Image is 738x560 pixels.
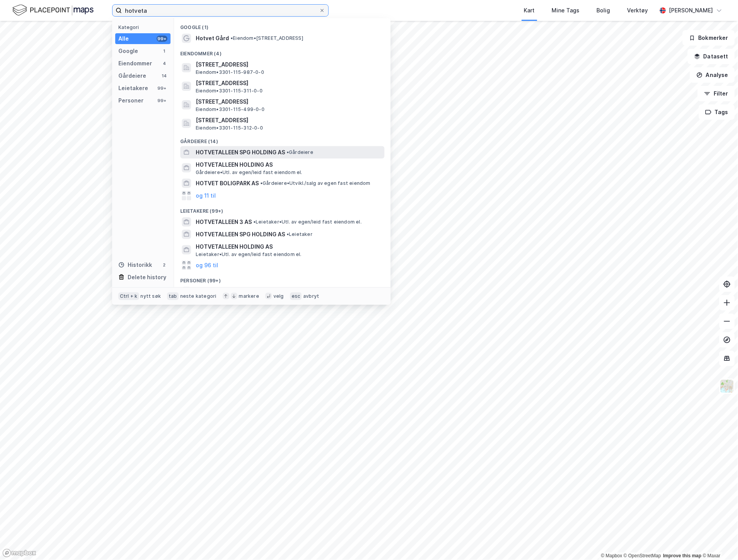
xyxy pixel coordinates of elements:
[196,191,216,200] button: og 11 til
[624,553,661,559] a: OpenStreetMap
[683,30,735,46] button: Bokmerker
[12,3,94,17] img: logo.f888ab2527a4732fd821a326f86c7f29.svg
[196,217,252,227] span: HOTVETALLEEN 3 AS
[196,88,263,94] span: Eiendom • 3301-115-311-0-0
[287,231,289,237] span: •
[290,292,302,300] div: esc
[122,5,319,16] input: Søk på adresse, matrikkel, gårdeiere, leietakere eller personer
[601,553,622,559] a: Mapbox
[196,160,381,169] span: HOTVETALLEEN HOLDING AS
[524,6,535,15] div: Kart
[303,293,319,299] div: avbryt
[118,260,152,270] div: Historikk
[180,293,217,299] div: neste kategori
[688,49,735,64] button: Datasett
[663,553,702,559] a: Improve this map
[196,169,302,176] span: Gårdeiere • Utl. av egen/leid fast eiendom el.
[196,261,218,270] button: og 96 til
[161,262,167,268] div: 2
[118,59,152,68] div: Eiendommer
[141,293,161,299] div: nytt søk
[253,219,362,225] span: Leietaker • Utl. av egen/leid fast eiendom el.
[669,6,713,15] div: [PERSON_NAME]
[161,60,167,67] div: 4
[157,97,167,104] div: 99+
[157,36,167,42] div: 99+
[2,549,36,558] a: Mapbox homepage
[118,34,129,43] div: Alle
[161,73,167,79] div: 14
[196,251,302,258] span: Leietaker • Utl. av egen/leid fast eiendom el.
[260,180,263,186] span: •
[273,293,284,299] div: velg
[239,293,259,299] div: markere
[174,44,391,58] div: Eiendommer (4)
[699,523,738,560] iframe: Chat Widget
[231,35,233,41] span: •
[287,231,313,237] span: Leietaker
[196,60,381,69] span: [STREET_ADDRESS]
[690,67,735,83] button: Analyse
[196,230,285,239] span: HOTVETALLEEN SPG HOLDING AS
[196,179,259,188] span: HOTVET BOLIGPARK AS
[699,104,735,120] button: Tags
[167,292,179,300] div: tab
[699,523,738,560] div: Kontrollprogram for chat
[253,219,256,225] span: •
[174,202,391,216] div: Leietakere (99+)
[698,86,735,101] button: Filter
[118,24,171,30] div: Kategori
[720,379,735,394] img: Z
[118,292,139,300] div: Ctrl + k
[196,69,264,75] span: Eiendom • 3301-115-987-0-0
[196,125,263,131] span: Eiendom • 3301-115-312-0-0
[174,132,391,146] div: Gårdeiere (14)
[627,6,648,15] div: Verktøy
[118,84,148,93] div: Leietakere
[196,148,285,157] span: HOTVETALLEEN SPG HOLDING AS
[287,149,313,155] span: Gårdeiere
[231,35,303,41] span: Eiendom • [STREET_ADDRESS]
[161,48,167,54] div: 1
[196,106,265,113] span: Eiendom • 3301-115-499-0-0
[157,85,167,91] div: 99+
[196,79,381,88] span: [STREET_ADDRESS]
[118,96,143,105] div: Personer
[118,46,138,56] div: Google
[196,97,381,106] span: [STREET_ADDRESS]
[118,71,146,80] div: Gårdeiere
[552,6,580,15] div: Mine Tags
[174,18,391,32] div: Google (1)
[287,149,289,155] span: •
[196,34,229,43] span: Hotvet Gård
[174,271,391,285] div: Personer (99+)
[260,180,371,186] span: Gårdeiere • Utvikl./salg av egen fast eiendom
[196,116,381,125] span: [STREET_ADDRESS]
[128,273,166,282] div: Delete history
[196,242,381,251] span: HOTVETALLEEN HOLDING AS
[597,6,610,15] div: Bolig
